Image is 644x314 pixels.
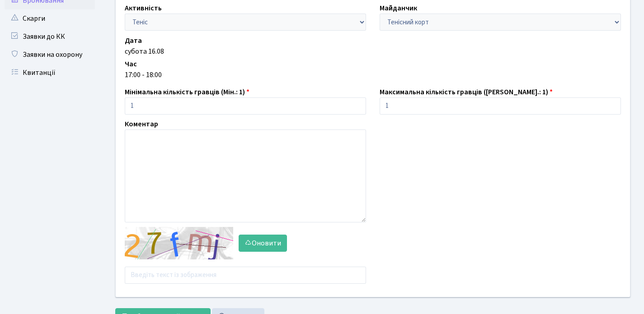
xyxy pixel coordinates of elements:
a: Заявки на охорону [5,46,95,64]
label: Максимальна кількість гравців ([PERSON_NAME].: 1) [380,87,553,97]
a: Квитанції [5,64,95,82]
button: Оновити [239,235,287,252]
label: Коментар [125,119,158,129]
label: Майданчик [380,3,417,14]
div: 17:00 - 18:00 [125,69,621,80]
label: Дата [125,35,142,46]
label: Мінімальна кількість гравців (Мін.: 1) [125,87,249,97]
label: Активність [125,3,162,14]
input: Введіть текст із зображення [125,267,366,284]
label: Час [125,59,137,69]
a: Скарги [5,9,95,28]
img: default [125,227,233,259]
a: Заявки до КК [5,28,95,46]
div: субота 16.08 [125,46,621,57]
